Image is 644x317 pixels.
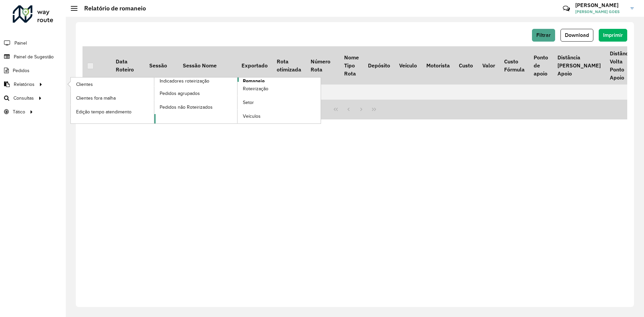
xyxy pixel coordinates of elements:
[178,46,237,85] th: Sessão Nome
[243,77,265,85] span: Romaneio
[243,113,261,120] span: Veículos
[599,29,627,42] button: Imprimir
[111,46,145,85] th: Data Roteiro
[160,90,200,97] span: Pedidos agrupados
[575,9,626,15] span: [PERSON_NAME] GOES
[575,2,626,8] h3: [PERSON_NAME]
[243,85,268,92] span: Roteirização
[422,46,454,85] th: Motorista
[605,46,637,85] th: Distância Volta Ponto Apoio
[536,32,551,38] span: Filtrar
[395,46,422,85] th: Veículo
[553,46,605,85] th: Distância [PERSON_NAME] Apoio
[160,77,209,85] span: Indicadores roteirização
[237,110,321,123] a: Veículos
[154,100,237,114] a: Pedidos não Roteirizados
[71,77,237,123] a: Indicadores roteirização
[145,46,178,85] th: Sessão
[272,46,306,85] th: Rota otimizada
[237,82,321,96] a: Roteirização
[71,91,154,105] a: Clientes fora malha
[76,95,116,102] span: Clientes fora malha
[160,104,213,111] span: Pedidos não Roteirizados
[339,46,363,85] th: Nome Tipo Rota
[14,40,27,47] span: Painel
[76,81,93,88] span: Clientes
[565,32,589,38] span: Download
[154,77,321,123] a: Romaneio
[499,46,529,85] th: Custo Fórmula
[363,46,394,85] th: Depósito
[559,1,574,16] a: Contato Rápido
[13,95,34,102] span: Consultas
[71,77,154,91] a: Clientes
[454,46,477,85] th: Custo
[529,46,553,85] th: Ponto de apoio
[237,96,321,109] a: Setor
[560,29,593,42] button: Download
[76,108,131,115] span: Edição tempo atendimento
[532,29,555,42] button: Filtrar
[77,5,146,12] h2: Relatório de romaneio
[237,46,272,85] th: Exportado
[13,108,25,115] span: Tático
[603,32,623,38] span: Imprimir
[243,99,254,106] span: Setor
[14,53,54,60] span: Painel de Sugestão
[154,87,237,100] a: Pedidos agrupados
[306,46,339,85] th: Número Rota
[71,105,154,118] a: Edição tempo atendimento
[478,46,499,85] th: Valor
[13,67,30,74] span: Pedidos
[14,81,35,88] span: Relatórios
